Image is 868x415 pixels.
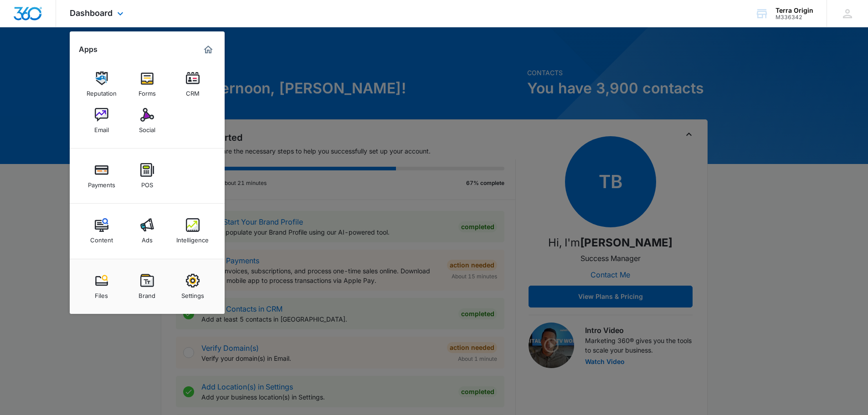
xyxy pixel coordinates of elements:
[84,67,119,102] a: Reputation
[176,232,209,244] div: Intelligence
[139,85,156,97] div: Forms
[94,122,109,133] div: Email
[201,42,216,57] a: Marketing 360® Dashboard
[79,45,98,54] h2: Apps
[776,14,813,20] div: account id
[90,232,113,244] div: Content
[84,269,119,304] a: Files
[139,122,155,133] div: Social
[139,287,155,299] div: Brand
[142,232,153,244] div: Ads
[130,103,164,138] a: Social
[776,7,813,14] div: account name
[70,8,113,18] span: Dashboard
[186,85,200,97] div: CRM
[84,214,119,248] a: Content
[181,287,204,299] div: Settings
[175,67,210,102] a: CRM
[130,159,164,193] a: POS
[84,159,119,193] a: Payments
[175,269,210,304] a: Settings
[84,103,119,138] a: Email
[130,214,164,248] a: Ads
[175,214,210,248] a: Intelligence
[141,177,153,189] div: POS
[88,177,115,189] div: Payments
[130,67,164,102] a: Forms
[87,85,117,97] div: Reputation
[130,269,164,304] a: Brand
[95,287,108,299] div: Files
